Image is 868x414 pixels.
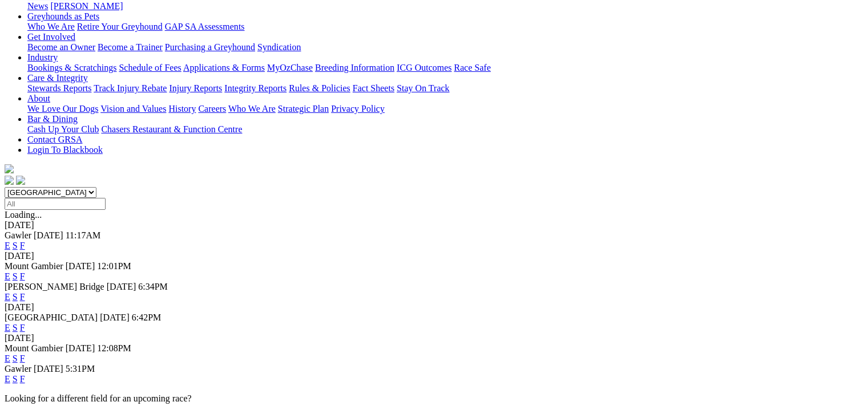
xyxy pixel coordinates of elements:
a: Track Injury Rebate [94,83,167,93]
a: Careers [198,104,226,113]
span: [DATE] [100,312,130,322]
a: Privacy Policy [331,104,385,113]
a: Stay On Track [397,83,449,93]
div: [DATE] [5,302,863,312]
a: F [20,354,25,363]
a: Who We Are [228,104,276,113]
a: About [27,94,50,103]
div: About [27,104,863,114]
a: F [20,241,25,250]
a: Retire Your Greyhound [77,22,163,31]
div: Get Involved [27,42,863,52]
a: MyOzChase [267,63,313,72]
a: F [20,292,25,302]
span: 6:34PM [138,282,168,291]
a: Injury Reports [169,83,222,93]
p: Looking for a different field for an upcoming race? [5,393,863,404]
a: Get Involved [27,32,75,42]
a: F [20,374,25,384]
a: F [20,323,25,332]
a: Integrity Reports [224,83,286,93]
a: News [27,1,48,11]
a: E [5,323,10,332]
div: Greyhounds as Pets [27,22,863,32]
a: Stewards Reports [27,83,91,93]
a: E [5,374,10,384]
div: [DATE] [5,251,863,261]
div: [DATE] [5,220,863,230]
span: Mount Gambier [5,343,63,353]
div: Industry [27,63,863,73]
span: 12:08PM [97,343,131,353]
span: [GEOGRAPHIC_DATA] [5,312,98,322]
a: We Love Our Dogs [27,104,98,113]
a: E [5,292,10,302]
img: twitter.svg [16,176,25,185]
a: Race Safe [454,63,490,72]
a: E [5,271,10,281]
a: Breeding Information [315,63,394,72]
span: 5:31PM [66,364,95,374]
a: S [13,374,18,384]
img: facebook.svg [5,176,14,185]
a: Syndication [257,42,301,52]
input: Select date [5,198,106,210]
a: E [5,241,10,250]
a: Chasers Restaurant & Function Centre [101,124,242,134]
a: Purchasing a Greyhound [165,42,255,52]
a: Become a Trainer [98,42,163,52]
a: Bar & Dining [27,114,78,124]
span: [DATE] [66,261,95,271]
a: S [13,323,18,332]
a: Schedule of Fees [119,63,181,72]
span: [DATE] [34,230,63,240]
a: E [5,354,10,363]
a: Greyhounds as Pets [27,11,99,21]
a: ICG Outcomes [397,63,451,72]
a: Become an Owner [27,42,95,52]
div: [DATE] [5,333,863,343]
a: S [13,271,18,281]
a: Login To Blackbook [27,145,103,155]
a: Industry [27,52,58,62]
span: [DATE] [34,364,63,374]
div: News & Media [27,1,863,11]
span: [DATE] [107,282,136,291]
a: Bookings & Scratchings [27,63,116,72]
span: Gawler [5,230,31,240]
span: [PERSON_NAME] Bridge [5,282,104,291]
a: Rules & Policies [289,83,350,93]
div: Bar & Dining [27,124,863,135]
a: S [13,354,18,363]
a: Contact GRSA [27,135,82,144]
a: S [13,241,18,250]
span: Mount Gambier [5,261,63,271]
a: Strategic Plan [278,104,329,113]
span: Gawler [5,364,31,374]
a: S [13,292,18,302]
a: F [20,271,25,281]
a: Cash Up Your Club [27,124,99,134]
span: [DATE] [66,343,95,353]
span: 12:01PM [97,261,131,271]
span: Loading... [5,210,42,220]
a: Applications & Forms [183,63,265,72]
div: Care & Integrity [27,83,863,94]
a: [PERSON_NAME] [50,1,123,11]
a: Fact Sheets [353,83,394,93]
span: 6:42PM [132,312,162,322]
img: logo-grsa-white.png [5,164,14,173]
a: GAP SA Assessments [165,22,245,31]
a: History [168,104,196,113]
a: Who We Are [27,22,75,31]
span: 11:17AM [66,230,101,240]
a: Vision and Values [100,104,166,113]
a: Care & Integrity [27,73,88,83]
